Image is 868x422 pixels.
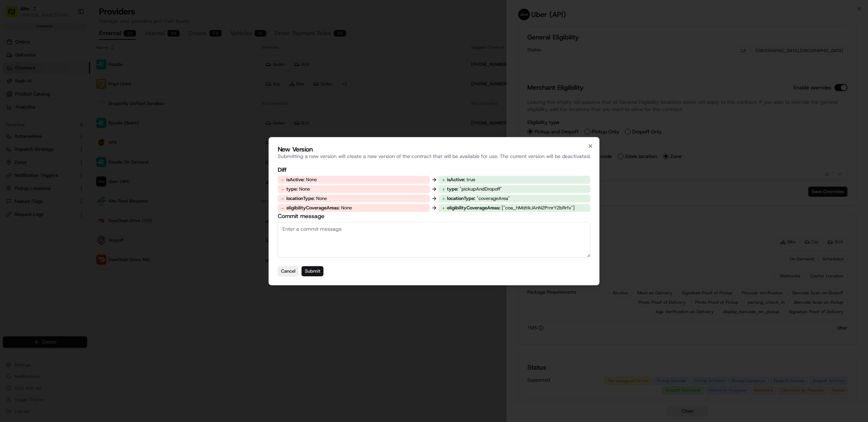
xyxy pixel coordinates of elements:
[460,186,502,192] span: "pickupAndDropoff"
[58,159,119,172] a: 💻API Documentation
[341,205,352,211] span: None
[22,112,59,118] span: [PERSON_NAME]
[7,29,132,41] p: Welcome 👋
[477,195,510,201] span: "coverageArea"
[302,266,324,276] button: Submit
[502,205,575,211] span: ["coa_hMdtikJAnN2PrnrY2bRrfx"]
[33,69,119,76] div: Start new chat
[112,93,132,101] button: See all
[278,166,591,174] h3: Diff
[7,162,13,168] div: 📗
[22,132,59,137] span: [PERSON_NAME]
[15,69,28,82] img: 4037041995827_4c49e92c6e3ed2e3ec13_72.png
[64,132,79,137] span: [DATE]
[299,186,310,192] span: None
[286,195,315,201] span: locationType :
[7,125,19,136] img: Ami Wang
[447,186,458,192] span: type :
[447,195,475,201] span: locationType :
[123,71,132,80] button: Start new chat
[7,105,19,117] img: Tiffany Volk
[64,112,79,118] span: [DATE]
[467,176,475,183] span: true
[7,94,48,100] div: Past conversations
[60,112,63,118] span: •
[19,47,119,54] input: Clear
[68,162,116,169] span: API Documentation
[14,162,55,169] span: Knowledge Base
[278,212,591,221] label: Commit message
[33,76,99,82] div: We're available if you need us!
[316,195,327,201] span: None
[286,186,298,192] span: type :
[72,179,88,185] span: Pylon
[447,205,500,211] span: eligibilityCoverageAreas :
[278,146,591,153] h2: New Version
[51,179,88,185] a: Powered byPylon
[278,153,591,160] p: Submitting a new version will create a new version of the contract that will be available for use...
[286,176,305,183] span: isActive :
[7,7,22,22] img: Nash
[286,205,340,211] span: eligibilityCoverageAreas :
[278,266,299,276] button: Cancel
[60,132,63,137] span: •
[7,69,20,82] img: 1736555255976-a54dd68f-1ca7-489b-9aae-adbdc363a1c4
[4,159,58,172] a: 📗Knowledge Base
[447,176,465,183] span: isActive :
[306,176,317,183] span: None
[61,162,67,168] div: 💻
